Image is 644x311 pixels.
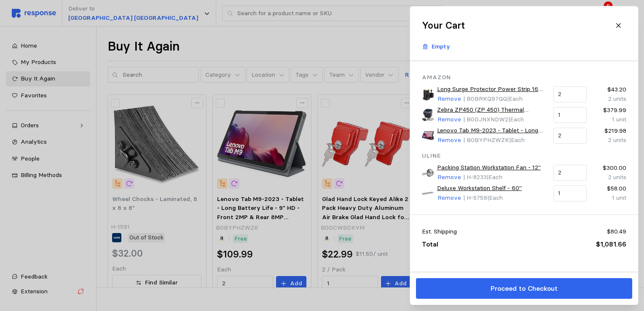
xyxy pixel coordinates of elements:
a: Long Surge Protector Power Strip 16 FT Cord, PD20W USB C Power Strip Tower with Night Light, Exte... [437,85,547,94]
input: Qty [558,128,582,143]
img: 61MduDaiH+L._AC_SX466_.jpg [422,109,434,121]
span: | H-8233 [463,173,486,181]
p: 2 units [593,94,626,104]
button: Proceed to Checkout [416,278,632,299]
p: $58.00 [593,184,626,193]
p: Remove [437,136,461,145]
p: $300.00 [593,164,626,173]
a: Lenovo Tab M9-2023 - Tablet - Long Battery Life - 9" HD - Front 2MP & Rear 8MP Camera - 3GB Memor... [437,126,547,135]
p: Amazon [422,73,626,82]
span: | Each [487,194,502,201]
p: $379.99 [593,106,626,115]
p: 2 units [593,173,626,182]
p: Est. Shipping [422,227,457,236]
span: | H-5759 [463,194,487,201]
p: Remove [437,94,461,104]
button: Remove [437,115,462,125]
img: H-8233 [422,166,434,179]
input: Qty [558,107,582,123]
button: Remove [437,94,462,104]
button: Remove [437,135,462,145]
img: H-5759 [422,187,434,199]
span: | Each [509,136,524,144]
p: 1 unit [593,193,626,203]
button: Remove [437,172,462,182]
a: Zebra ZP450 (ZP 450) Thermal Barcode Label Printer - 1 Year Warranty, USB, Serial, and Parallel C... [437,105,547,115]
span: | Each [486,173,502,181]
span: | B0DJNXNDW2 [463,115,508,123]
span: | Each [508,115,523,123]
img: 618mxQZWt1L._AC_SX679_.jpg [422,129,434,142]
a: Deluxe Workstation Shelf - 60" [437,184,522,193]
p: Proceed to Checkout [490,283,557,294]
button: Remove [437,193,462,203]
input: Qty [558,186,582,201]
p: Total [422,239,438,249]
p: $80.49 [606,227,626,236]
span: | B0BYPHZWZK [463,136,509,144]
button: Empty [417,39,455,55]
p: Uline [422,151,626,161]
p: $43.20 [593,85,626,94]
p: 1 unit [593,115,626,124]
span: | Each [507,95,522,102]
p: $1,081.66 [596,239,626,249]
p: Empty [432,42,450,51]
h2: Your Cart [422,19,465,32]
img: 61i85uKfirL.__AC_SX300_SY300_QL70_FMwebp_.jpg [422,88,434,101]
a: Packing Station Workstation Fan - 12" [437,163,541,172]
p: Remove [437,193,461,203]
p: Remove [437,115,461,124]
input: Qty [558,165,582,180]
span: | B0BRKQ97QQ [463,95,507,102]
input: Qty [558,87,582,102]
p: $219.98 [593,126,626,136]
p: Remove [437,173,461,182]
p: 2 units [593,136,626,145]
